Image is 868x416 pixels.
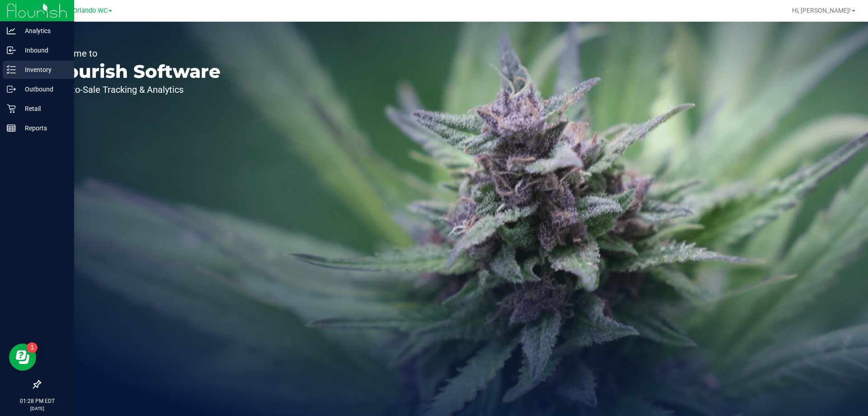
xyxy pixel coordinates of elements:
[49,62,221,81] p: Flourish Software
[49,85,221,94] p: Seed-to-Sale Tracking & Analytics
[16,64,70,75] p: Inventory
[27,342,38,353] iframe: Resource center unread badge
[792,7,851,14] span: Hi, [PERSON_NAME]!
[16,123,70,134] p: Reports
[7,124,16,133] inline-svg: Reports
[7,104,16,113] inline-svg: Retail
[16,103,70,114] p: Retail
[9,344,36,371] iframe: Resource center
[16,84,70,95] p: Outbound
[73,7,108,14] span: Orlando WC
[7,46,16,55] inline-svg: Inbound
[16,45,70,56] p: Inbound
[7,26,16,35] inline-svg: Analytics
[7,85,16,94] inline-svg: Outbound
[16,25,70,36] p: Analytics
[49,49,221,58] p: Welcome to
[7,65,16,74] inline-svg: Inventory
[4,397,70,405] p: 01:28 PM EDT
[4,405,70,412] p: [DATE]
